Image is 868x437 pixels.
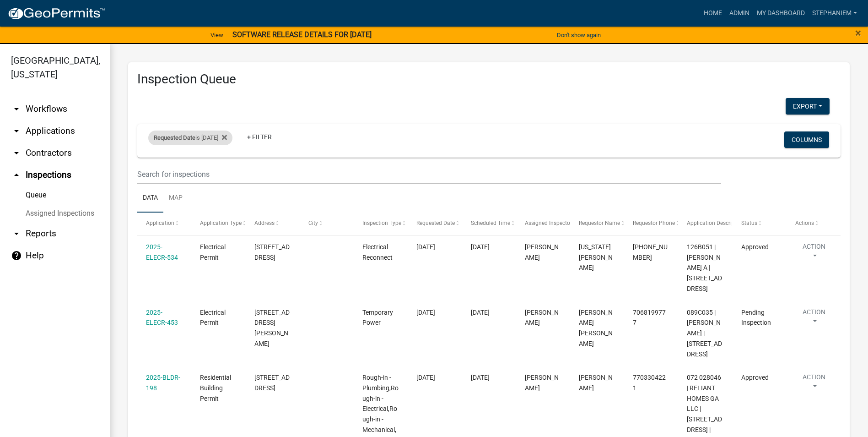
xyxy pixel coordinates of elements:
i: arrow_drop_up [11,169,22,180]
span: Requested Date [154,134,195,141]
span: Inspection Type [362,220,401,226]
datatable-header-cell: Address [245,213,299,235]
div: [DATE] [471,242,507,252]
span: Address [254,220,275,226]
span: Approved [741,243,769,251]
div: is [DATE] [148,131,232,145]
span: Electrical Reconnect [362,243,393,261]
span: Jackson ford [579,374,613,392]
i: arrow_drop_down [11,104,22,115]
input: Search for inspections [137,165,721,184]
h3: Inspection Queue [137,71,841,87]
div: [DATE] [471,307,507,318]
span: 126 CLOPTON DR [254,309,290,347]
datatable-header-cell: Requestor Name [570,213,624,235]
datatable-header-cell: Scheduled Time [462,213,516,235]
span: Electrical Permit [200,309,226,327]
span: Temporary Power [362,309,393,327]
button: Columns [784,131,829,148]
datatable-header-cell: Application Type [191,213,245,235]
button: Action [795,242,833,265]
span: Application [146,220,174,226]
span: Application Type [200,220,242,226]
datatable-header-cell: Actions [787,213,841,235]
a: View [207,27,227,43]
datatable-header-cell: Inspection Type [354,213,408,235]
span: 107 HARMONY GROVE CT [254,374,290,392]
datatable-header-cell: Assigned Inspector [516,213,570,235]
span: City [308,220,318,226]
a: Data [137,184,163,213]
span: Actions [795,220,814,226]
button: Action [795,307,833,330]
strong: SOFTWARE RELEASE DETAILS FOR [DATE] [232,30,372,39]
span: 09/24/2025 [416,374,435,381]
i: arrow_drop_down [11,126,22,137]
span: Michele Rivera [525,374,559,392]
datatable-header-cell: Requestor Phone [624,213,678,235]
span: Residential Building Permit [200,374,231,402]
div: [DATE] [471,372,507,383]
span: 09/24/2025 [416,243,435,251]
span: Requested Date [416,220,455,226]
span: Cedrick Moreland [525,309,559,327]
span: Approved [741,374,769,381]
span: Virginia Maskaly [579,243,613,272]
datatable-header-cell: Status [732,213,786,235]
a: 2025-BLDR-198 [146,374,180,392]
span: 09/24/2025 [416,309,435,316]
i: help [11,250,22,261]
span: 362 ROCKVILLE SPRINGS DR [254,243,290,261]
datatable-header-cell: Application Description [678,213,732,235]
a: Map [163,184,188,213]
span: 7703304221 [633,374,666,392]
span: 126B051 | STANLEY RITA A | 2400 Herodian Way Suite 350 [687,243,722,292]
button: Action [795,372,833,395]
a: Admin [726,5,753,22]
span: Electrical Permit [200,243,226,261]
a: + Filter [240,129,279,145]
i: arrow_drop_down [11,228,22,239]
a: Home [700,5,726,22]
span: Requestor Phone [633,220,675,226]
span: Pending Inspection [741,309,771,327]
span: Application Description [687,220,744,226]
datatable-header-cell: Application [137,213,191,235]
button: Export [786,98,830,115]
span: Status [741,220,757,226]
datatable-header-cell: Requested Date [408,213,462,235]
span: 7068199777 [633,309,666,327]
datatable-header-cell: City [300,213,354,235]
a: My Dashboard [753,5,809,22]
button: Don't show again [553,27,604,43]
a: StephanieM [809,5,861,22]
span: Assigned Inspector [525,220,572,226]
span: Scheduled Time [471,220,510,226]
span: 089C035 | ERICKSON DAVID L | 121 SCUFFLEBORO RD [687,309,722,358]
span: Cedrick Moreland [525,243,559,261]
a: 2025-ELECR-534 [146,243,178,261]
i: arrow_drop_down [11,147,22,158]
span: × [855,27,861,39]
a: 2025-ELECR-453 [146,309,178,327]
button: Close [855,27,861,38]
span: Requestor Name [579,220,620,226]
span: David Leland Erickson [579,309,613,347]
span: 678-357-1749 [633,243,668,261]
